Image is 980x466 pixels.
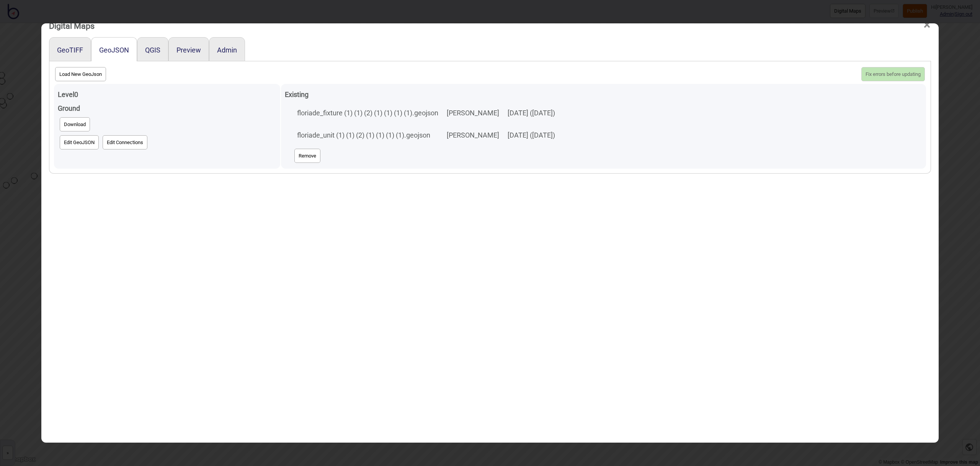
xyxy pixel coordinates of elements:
td: floriade_unit (1) (1) (2) (1) (1) (1) (1).geojson [293,125,442,146]
button: Edit Connections [103,135,147,149]
div: Level 0 [58,88,276,102]
strong: Existing [285,90,309,98]
span: × [923,12,931,38]
td: floriade_fixture (1) (1) (2) (1) (1) (1) (1).geojson [293,102,442,124]
button: Preview [176,46,201,54]
td: [DATE] ([DATE]) [504,102,559,124]
button: Load New GeoJson [55,67,106,81]
td: [PERSON_NAME] [443,102,503,124]
button: Admin [217,46,237,54]
button: GeoTIFF [57,46,83,54]
td: [PERSON_NAME] [443,125,503,146]
td: [DATE] ([DATE]) [504,125,559,146]
div: Ground [58,102,276,115]
button: Remove [294,149,320,163]
a: Edit Connections [101,133,149,151]
button: Fix errors before updating [861,67,925,81]
button: GeoJSON [99,46,129,54]
button: QGIS [145,46,160,54]
button: Download [60,117,90,131]
button: Edit GeoJSON [60,135,99,149]
div: Digital Maps [49,18,95,34]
